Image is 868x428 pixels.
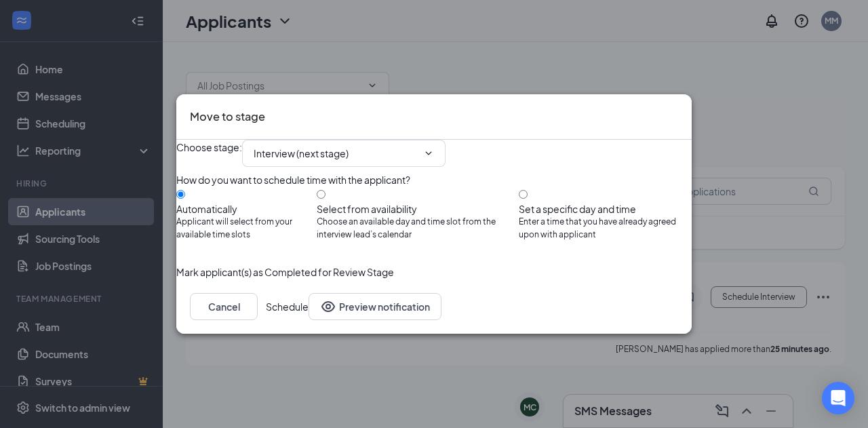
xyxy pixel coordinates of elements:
[317,202,519,216] div: Select from availability
[176,140,242,167] span: Choose stage :
[176,216,317,241] span: Applicant will select from your available time slots
[266,293,309,320] button: Schedule
[176,172,692,187] div: How do you want to schedule time with the applicant?
[320,298,336,315] svg: Eye
[309,293,441,320] button: Preview notificationEye
[190,293,258,320] button: Cancel
[176,265,394,279] span: Mark applicant(s) as Completed for Review Stage
[519,202,692,216] div: Set a specific day and time
[519,216,692,241] span: Enter a time that you have already agreed upon with applicant
[822,382,854,414] div: Open Intercom Messenger
[317,216,519,241] span: Choose an available day and time slot from the interview lead’s calendar
[423,148,434,159] svg: ChevronDown
[176,202,317,216] div: Automatically
[190,108,265,125] h3: Move to stage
